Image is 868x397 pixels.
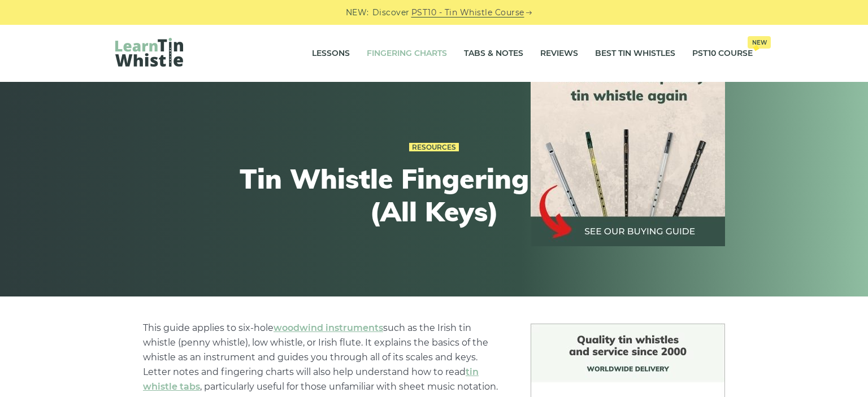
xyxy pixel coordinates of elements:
a: Tabs & Notes [464,40,523,68]
a: Resources [409,143,459,152]
h1: Tin Whistle Fingering Charts (All Keys) [226,163,642,228]
a: Best Tin Whistles [595,40,675,68]
p: This guide applies to six-hole such as the Irish tin whistle (penny whistle), low whistle, or Iri... [143,321,504,394]
img: LearnTinWhistle.com [115,38,183,67]
a: Fingering Charts [367,40,447,68]
a: Lessons [312,40,350,68]
a: PST10 CourseNew [692,40,753,68]
img: tin whistle buying guide [531,52,725,246]
span: New [748,36,771,49]
a: woodwind instruments [274,322,383,333]
a: Reviews [540,40,578,68]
